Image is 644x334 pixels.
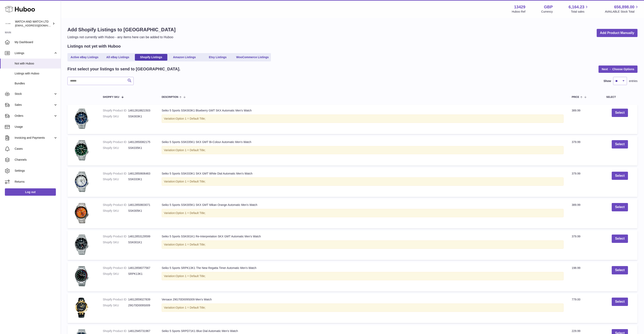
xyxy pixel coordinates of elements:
span: 6,164.23 [569,4,584,10]
div: Seiko 5 Sports SSK033K1 SKX GMT White Dial Automatic Men's Watch [162,172,564,176]
div: Seiko 5 Sports SSK003K1 Blueberry GMT SKX Automatic Men's Watch [162,109,564,112]
img: seiko-5-sports-ssk003k1-blueberry-gmt-skx-automatic-mens-watch-308121.jpg [71,109,92,129]
span: [EMAIL_ADDRESS][DOMAIN_NAME] [15,24,60,27]
img: seiko-5-sports-ssk005k1-skx-gmt-mikan-orange-automatic-mens-watch-777651.jpg [71,203,92,223]
div: Versace 29G70D009S009 Men's Watch [162,298,564,301]
dt: Shopify Product ID [103,172,128,176]
button: Select [612,203,628,211]
button: Select [612,298,628,306]
dd: 14612859027839 [128,298,154,301]
dt: Shopify SKU [103,240,128,244]
span: 379.99 [572,235,580,238]
span: Not with Huboo [15,62,58,65]
span: 656,898.00 [614,4,634,10]
div: Variation: [162,272,564,280]
a: All eBay Listings [102,54,134,61]
h2: Listings not yet with Huboo [67,44,121,49]
span: 379.99 [572,172,580,175]
h1: Add Shopify Listings to [GEOGRAPHIC_DATA] [67,26,175,33]
div: Seiko 5 Sports SSK001K1 Re-Interpretation SKX GMT Automatic Men's Watch [162,235,564,238]
span: AVAILABLE Stock Total [605,10,639,14]
span: Sales [15,103,53,107]
span: Returns [15,180,58,184]
span: Listings [15,51,53,55]
dt: Shopify Product ID [103,329,128,333]
span: Description [162,96,178,98]
div: Seiko 5 Sports SSK005K1 SKX GMT Mikan Orange Automatic Men's Watch [162,203,564,207]
span: entries [629,79,638,83]
strong: 13429 [514,4,525,10]
span: 229.99 [572,329,580,333]
span: Bundles [15,82,58,85]
img: versace-29g70d009s009-mens-watch-957131.jpg [71,298,92,318]
span: 379.99 [572,140,580,144]
dd: 14612853129599 [128,235,154,238]
a: Log out [5,188,56,196]
dt: Shopify Product ID [103,266,128,270]
span: Shopify SKU [103,96,119,98]
dt: Shopify SKU [103,146,128,150]
div: Variation: [162,303,564,312]
a: 6,164.23 Total sales [569,4,589,14]
dd: 14612858077567 [128,266,154,270]
span: Option 1 = Default Title; [176,148,206,152]
dd: SSK033K1 [128,177,154,181]
dd: SSK003K1 [128,115,154,118]
dd: 14612850803071 [128,203,154,207]
dt: Shopify SKU [103,115,128,118]
span: Orders [15,114,53,118]
div: WATCH AND WATCH LTD [15,20,52,27]
dd: SRPK13K1 [128,272,154,276]
dd: SSK005K1 [128,209,154,213]
div: Variation: [162,115,564,123]
span: Settings [15,169,58,173]
span: Option 1 = Default Title; [176,306,206,309]
dd: SSK001K1 [128,240,154,244]
div: Seiko 5 Sports SRPD71K1 Blue Dial Automatic Men's Watch [162,329,564,333]
dt: Shopify Product ID [103,140,128,144]
span: 198.99 [572,266,580,270]
span: Cases [15,147,58,151]
span: Option 1 = Default Title; [176,117,206,120]
span: Option 1 = Default Title; [176,180,206,183]
span: Usage [15,125,58,129]
dt: Shopify SKU [103,303,128,307]
dt: Shopify Product ID [103,109,128,112]
a: Active eBay Listings [68,54,101,61]
a: Add Product Manually [597,29,638,37]
img: internalAdmin-13429@internal.huboo.com [5,21,11,27]
a: 656,898.00 AVAILABLE Stock Total [605,4,639,14]
div: Variation: [162,240,564,249]
span: My Dashboard [15,40,58,44]
button: Select [612,235,628,243]
dd: 14612945731967 [128,329,154,333]
button: Select [612,109,628,117]
dt: Shopify Product ID [103,203,128,207]
img: seiko-5-sports-ssk035k1-skx-gmt-bi-colour-automatic-mens-watch-597268.jpg [71,140,92,160]
a: WooCommerce Listings [235,54,270,61]
p: Listings not currently with Huboo - any items here can be added to Huboo [67,35,175,39]
div: Huboo Ref [512,10,525,14]
dd: 14612818821503 [128,109,154,112]
span: Option 1 = Default Title; [176,211,206,215]
span: 389.99 [572,203,580,206]
div: Select [606,96,633,98]
span: Price [572,96,579,98]
button: Select [612,172,628,180]
dt: Shopify Product ID [103,298,128,301]
span: 779.00 [572,298,580,301]
dt: Shopify Product ID [103,235,128,238]
img: seiko-5-sports-ssk001k1-re-interpretation-skx-gmt-automatic-mens-watch-458848.jpg [71,235,92,255]
h2: First select your listings to send to [GEOGRAPHIC_DATA]. [67,66,180,72]
dt: Shopify SKU [103,272,128,276]
div: Seiko 5 Sports SSK035K1 SKX GMT Bi-Colour Automatic Men's Watch [162,140,564,144]
span: Total sales [571,10,589,14]
dd: 14612850082175 [128,140,154,144]
div: Currency [541,10,553,14]
div: Variation: [162,177,564,186]
div: Variation: [162,209,564,217]
dt: Shopify SKU [103,209,128,213]
button: Select [612,266,628,274]
button: Select [612,140,628,148]
a: Etsy Listings [201,54,234,61]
